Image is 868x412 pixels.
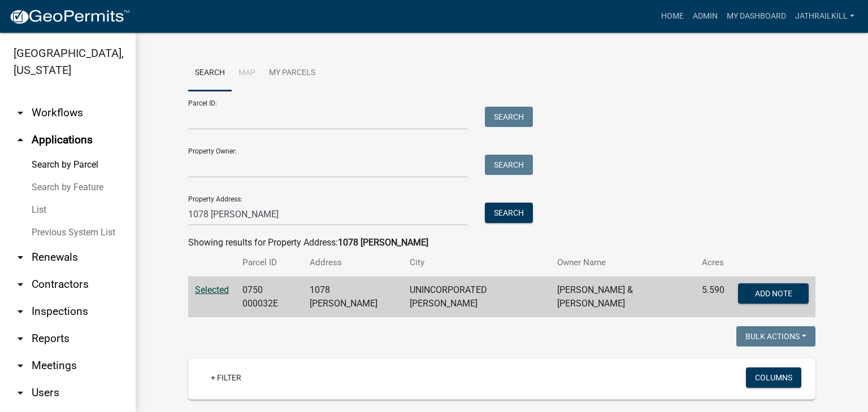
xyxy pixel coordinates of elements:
a: My Parcels [262,55,322,91]
td: UNINCORPORATED [PERSON_NAME] [403,277,550,318]
td: 5.590 [695,277,731,318]
i: arrow_drop_down [14,332,27,345]
i: arrow_drop_up [14,133,27,147]
i: arrow_drop_down [14,251,27,264]
th: Acres [695,249,731,276]
button: Search [485,107,533,127]
button: Columns [746,367,801,388]
th: Address [303,249,402,276]
th: City [403,249,550,276]
button: Add Note [738,283,809,304]
td: 1078 [PERSON_NAME] [303,277,402,318]
td: 0750 000032E [236,277,303,318]
a: + Filter [202,367,250,388]
i: arrow_drop_down [14,305,27,318]
strong: 1078 [PERSON_NAME] [338,237,428,248]
i: arrow_drop_down [14,386,27,400]
a: Home [657,6,688,27]
i: arrow_drop_down [14,278,27,291]
button: Bulk Actions [736,326,815,347]
div: Showing results for Property Address: [188,236,815,249]
button: Search [485,155,533,175]
span: Add Note [754,289,792,298]
i: arrow_drop_down [14,106,27,120]
a: Search [188,55,232,91]
i: arrow_drop_down [14,359,27,372]
a: Selected [195,284,229,295]
a: Admin [688,6,722,27]
a: My Dashboard [722,6,791,27]
td: [PERSON_NAME] & [PERSON_NAME] [550,277,695,318]
th: Owner Name [550,249,695,276]
th: Parcel ID [236,249,303,276]
a: Jathrailkill [791,6,859,27]
button: Search [485,203,533,223]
